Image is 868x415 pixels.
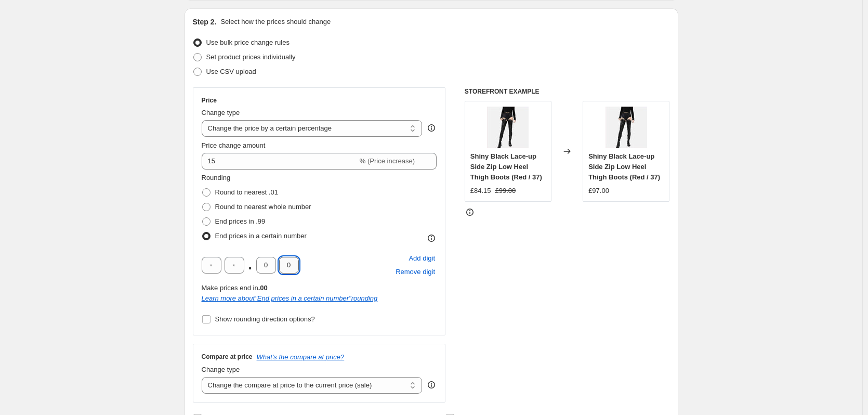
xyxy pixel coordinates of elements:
[426,123,437,133] div: help
[409,253,435,264] span: Add digit
[396,267,435,277] span: Remove digit
[257,353,345,361] button: What's the compare at price?
[215,217,266,225] span: End prices in .99
[487,107,529,148] img: shiny-black-lace-up-side-zipper-low-heel-full-length-thigh-boots-boots-727_80x.webp
[470,187,491,194] span: £84.15
[202,284,268,292] span: Make prices end in
[220,17,331,27] p: Select how the prices should change
[215,188,278,196] span: Round to nearest .01
[606,107,647,148] img: shiny-black-lace-up-side-zipper-low-heel-full-length-thigh-boots-boots-727_80x.webp
[202,174,231,181] span: Rounding
[202,294,378,302] a: Learn more about"End prices in a certain number"rounding
[202,96,217,105] h3: Price
[588,187,609,194] span: £97.00
[215,315,315,323] span: Show rounding direction options?
[465,87,670,96] h6: STOREFRONT EXAMPLE
[206,53,296,61] span: Set product prices individually
[470,152,542,181] span: Shiny Black Lace-up Side Zip Low Heel Thigh Boots (Red / 37)
[202,366,240,373] span: Change type
[215,232,307,240] span: End prices in a certain number
[588,152,660,181] span: Shiny Black Lace-up Side Zip Low Heel Thigh Boots (Red / 37)
[426,380,437,390] div: help
[202,257,221,274] input: ﹡
[202,294,378,302] i: Learn more about " End prices in a certain number " rounding
[202,153,358,170] input: -15
[215,203,311,211] span: Round to nearest whole number
[360,157,415,165] span: % (Price increase)
[279,257,299,274] input: ﹡
[193,17,217,27] h2: Step 2.
[202,141,266,149] span: Price change amount
[202,353,253,361] h3: Compare at price
[256,257,276,274] input: ﹡
[394,265,437,279] button: Remove placeholder
[495,187,516,194] span: £99.00
[206,38,290,46] span: Use bulk price change rules
[206,68,256,75] span: Use CSV upload
[407,252,437,265] button: Add placeholder
[258,284,268,292] b: .00
[247,257,253,274] span: .
[225,257,244,274] input: ﹡
[202,109,240,116] span: Change type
